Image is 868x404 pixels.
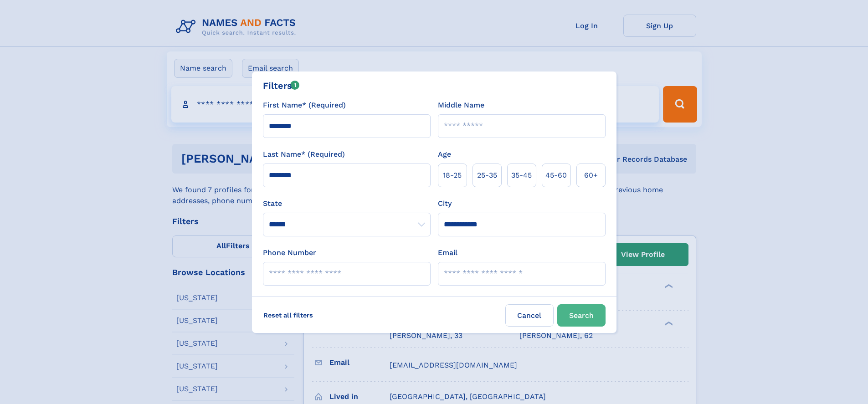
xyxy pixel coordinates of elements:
[263,100,346,111] label: First Name* (Required)
[438,149,451,160] label: Age
[263,79,300,92] div: Filters
[257,304,319,326] label: Reset all filters
[263,198,431,209] label: State
[443,170,462,181] span: 18‑25
[263,247,316,258] label: Phone Number
[438,100,484,111] label: Middle Name
[557,304,606,327] button: Search
[263,149,345,160] label: Last Name* (Required)
[545,170,567,181] span: 45‑60
[511,170,532,181] span: 35‑45
[505,304,554,327] label: Cancel
[438,247,457,258] label: Email
[584,170,598,181] span: 60+
[477,170,497,181] span: 25‑35
[438,198,452,209] label: City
